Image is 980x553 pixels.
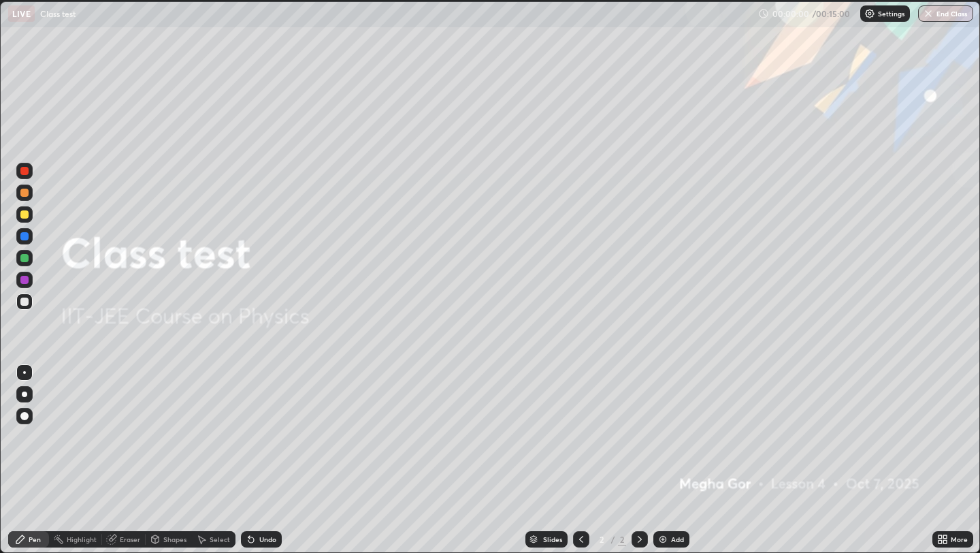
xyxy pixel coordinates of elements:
div: Select [210,536,230,543]
div: Add [671,536,684,543]
div: Undo [259,536,276,543]
div: Pen [29,536,41,543]
p: Class test [40,8,76,19]
div: Eraser [120,536,140,543]
img: class-settings-icons [864,8,875,19]
div: 2 [595,535,608,543]
div: / [611,535,615,543]
div: Slides [543,536,562,543]
div: Shapes [163,536,186,543]
button: End Class [918,5,973,22]
img: add-slide-button [657,534,668,545]
div: 2 [618,533,626,546]
p: LIVE [12,8,31,19]
p: Settings [878,10,904,17]
img: end-class-cross [923,8,934,19]
div: More [951,536,968,543]
div: Highlight [67,536,97,543]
